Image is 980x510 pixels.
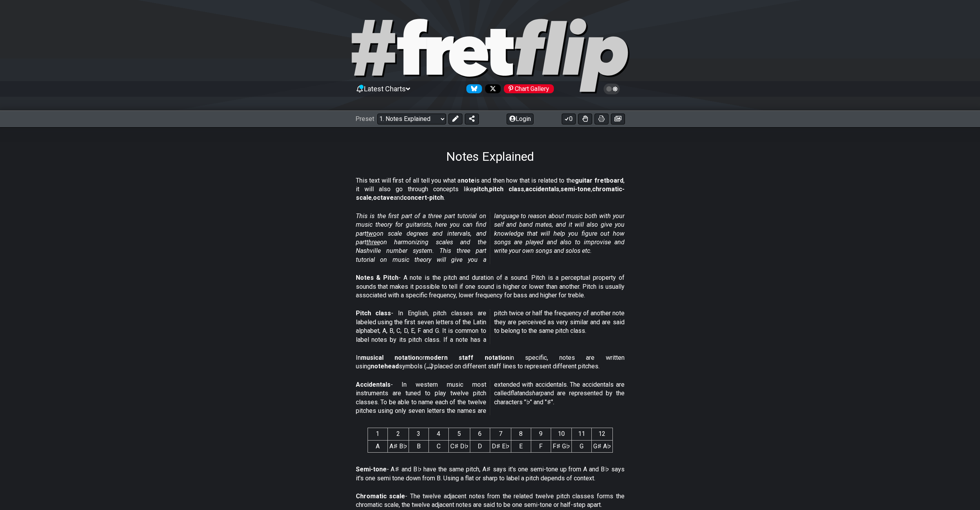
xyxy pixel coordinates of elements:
[428,428,448,440] th: 4
[529,389,544,397] em: sharp
[425,354,509,361] strong: modern staff notation
[489,185,524,193] strong: pitch class
[356,380,625,416] p: - In western music most instruments are tuned to play twelve pitch classes. To be able to name ea...
[387,428,409,440] th: 2
[561,185,591,193] strong: semi-tone
[356,381,391,388] strong: Accidentals
[591,440,612,452] td: G♯ A♭
[356,176,625,203] p: This text will first of all tell you what a is and then how that is related to the , it will also...
[377,114,446,124] select: Preset
[356,309,625,344] p: - In English, pitch classes are labeled using the first seven letters of the Latin alphabet, A, B...
[356,465,625,483] p: - A♯ and B♭ have the same pitch, A♯ says it's one semi-tone up from A and B♭ says it's one semi t...
[361,354,419,361] strong: musical notation
[366,238,380,246] span: three
[448,440,470,452] td: C♯ D♭
[366,230,377,237] span: two
[356,309,391,317] strong: Pitch class
[403,194,444,201] strong: concert-pitch
[368,428,387,440] th: 1
[356,492,405,500] strong: Chromatic scale
[387,440,409,452] td: A♯ B♭
[611,114,625,124] button: Create image
[578,114,592,124] button: Toggle Dexterity for all fretkits
[373,194,394,201] strong: octave
[511,440,531,452] td: E
[368,440,387,452] td: A
[448,428,470,440] th: 5
[531,440,551,452] td: F
[575,177,623,184] strong: guitar fretboard
[356,274,625,300] p: - A note is the pitch and duration of a sound. Pitch is a perceptual property of sounds that make...
[470,428,490,440] th: 6
[607,85,616,92] span: Toggle light / dark theme
[525,185,559,193] strong: accidentals
[531,428,551,440] th: 9
[409,428,428,440] th: 3
[562,114,576,124] button: 0
[461,177,475,184] strong: note
[371,363,399,370] strong: notehead
[473,185,488,193] strong: pitch
[356,212,625,263] em: This is the first part of a three part tutorial on music theory for guitarists, here you can find...
[511,428,531,440] th: 8
[448,114,462,124] button: Edit Preset
[501,84,554,93] a: #fretflip at Pinterest
[482,84,501,93] a: Follow #fretflip at X
[551,440,571,452] td: F♯ G♭
[409,440,428,452] td: B
[470,440,490,452] td: D
[446,149,534,164] h1: Notes Explained
[356,274,398,281] strong: Notes & Pitch
[511,389,519,397] em: flat
[504,84,554,93] div: Chart Gallery
[571,428,591,440] th: 11
[356,492,625,510] p: - The twelve adjacent notes from the related twelve pitch classes forms the chromatic scale, the ...
[463,84,482,93] a: Follow #fretflip at Bluesky
[490,440,511,452] td: D♯ E♭
[594,114,609,124] button: Print
[571,440,591,452] td: G
[356,354,625,371] p: In or in specific, notes are written using symbols (𝅝 𝅗𝅥 𝅘𝅥 𝅘𝅥𝅮) placed on different staff lines to r...
[355,115,374,123] span: Preset
[591,428,612,440] th: 12
[364,85,406,93] span: Latest Charts
[490,428,511,440] th: 7
[465,114,479,124] button: Share Preset
[551,428,571,440] th: 10
[356,466,387,473] strong: Semi-tone
[428,440,448,452] td: C
[507,114,534,124] button: Login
